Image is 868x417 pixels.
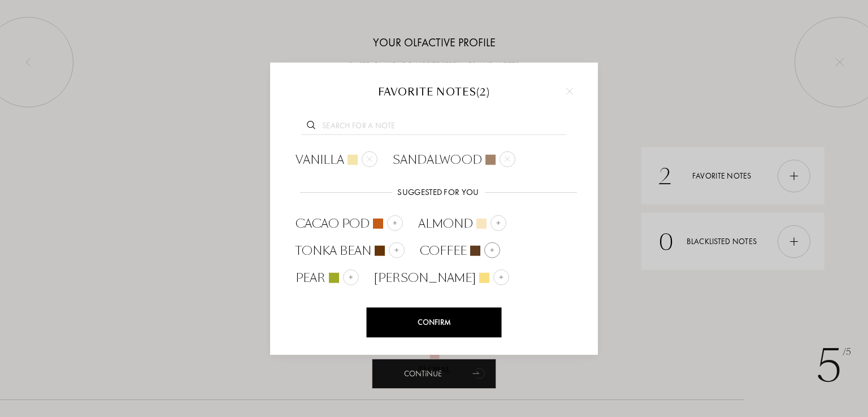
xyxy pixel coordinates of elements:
[367,307,502,337] div: Confirm
[392,184,484,201] div: Suggested for you
[367,156,372,162] img: cross.svg
[489,247,495,253] img: add_note.svg
[287,85,581,100] div: Favorite notes ( 2 )
[505,156,510,162] img: cross.svg
[296,242,371,259] span: Tonka Bean
[394,247,400,253] img: add_note.svg
[307,121,315,129] img: search_icn.svg
[566,88,573,95] img: cross.svg
[302,119,566,134] input: Search for a note
[496,220,501,226] img: add_note.svg
[418,215,473,232] span: Almond
[393,151,482,168] span: Sandalwood
[348,275,354,280] img: add_note.svg
[296,215,370,232] span: Cacao Pod
[374,270,476,286] span: [PERSON_NAME]
[498,275,504,280] img: add_note.svg
[392,220,398,226] img: add_note.svg
[296,270,325,286] span: Pear
[296,151,344,168] span: Vanilla
[420,242,467,259] span: Coffee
